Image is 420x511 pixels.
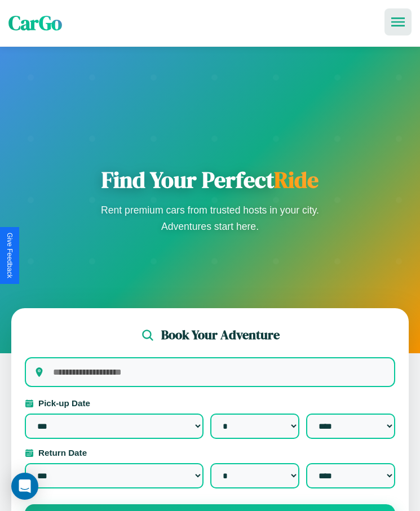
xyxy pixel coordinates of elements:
div: Open Intercom Messenger [11,473,38,500]
span: Ride [274,165,319,195]
span: CarGo [8,10,62,37]
div: Give Feedback [6,233,14,278]
h2: Book Your Adventure [161,326,280,344]
label: Pick-up Date [25,398,395,408]
p: Rent premium cars from trusted hosts in your city. Adventures start here. [98,202,323,234]
h1: Find Your Perfect [98,166,323,193]
label: Return Date [25,448,395,457]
